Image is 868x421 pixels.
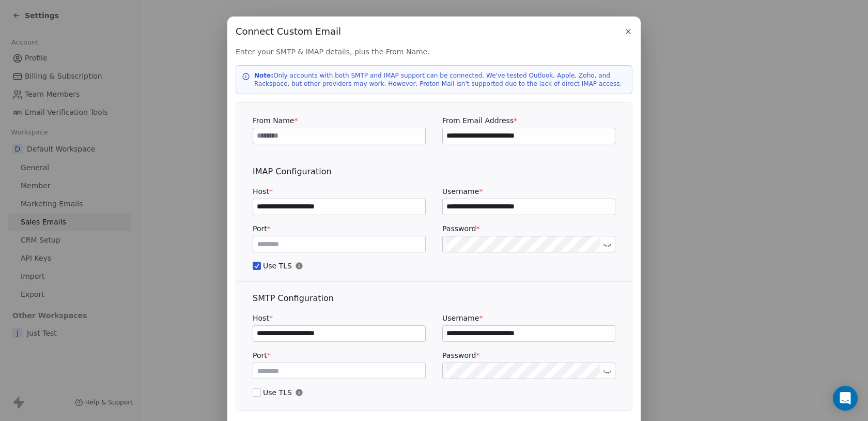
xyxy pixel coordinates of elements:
span: Use TLS [253,261,615,271]
label: Password [442,350,615,360]
label: From Email Address [442,115,615,126]
label: Password [442,223,615,234]
div: IMAP Configuration [253,166,615,178]
span: Use TLS [253,387,615,398]
label: Port [253,223,426,234]
button: Use TLS [253,387,261,398]
label: Username [442,186,615,197]
div: SMTP Configuration [253,292,615,305]
button: Use TLS [253,261,261,271]
span: Connect Custom Email [236,25,341,38]
span: Enter your SMTP & IMAP details, plus the From Name. [236,47,632,57]
label: Port [253,350,426,360]
label: Host [253,313,426,323]
label: Username [442,313,615,323]
strong: Note: [254,72,273,79]
label: From Name [253,115,426,126]
p: Only accounts with both SMTP and IMAP support can be connected. We've tested Outlook, Apple, Zoho... [254,71,626,88]
label: Host [253,186,426,197]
